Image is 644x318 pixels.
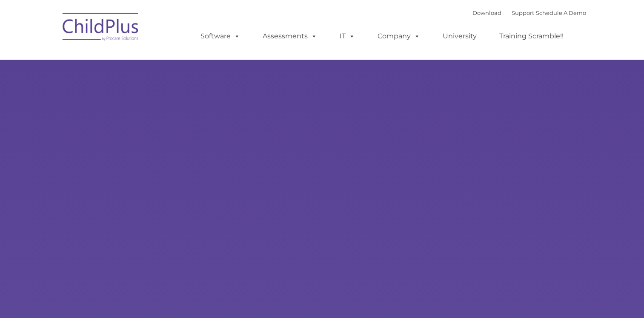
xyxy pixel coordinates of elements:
a: IT [331,28,364,45]
a: Download [472,9,501,16]
img: ChildPlus by Procare Solutions [58,7,143,49]
font: | [472,9,586,16]
a: Company [369,28,429,45]
a: Training Scramble!! [491,28,572,45]
a: Software [192,28,249,45]
a: Assessments [254,28,326,45]
a: Schedule A Demo [536,9,586,16]
a: University [434,28,485,45]
a: Support [512,9,534,16]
